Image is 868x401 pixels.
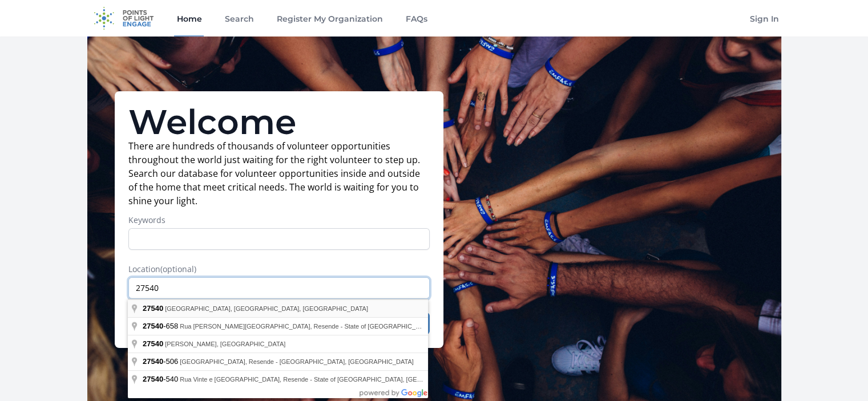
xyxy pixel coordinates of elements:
span: (optional) [160,264,196,274]
label: Keywords [128,214,430,226]
span: Rua [PERSON_NAME][GEOGRAPHIC_DATA], Resende - State of [GEOGRAPHIC_DATA], [GEOGRAPHIC_DATA] [180,323,502,330]
span: [GEOGRAPHIC_DATA], Resende - [GEOGRAPHIC_DATA], [GEOGRAPHIC_DATA] [180,358,414,365]
span: 27540 [143,339,163,348]
label: Location [128,264,430,275]
span: Rua Vinte e [GEOGRAPHIC_DATA], Resende - State of [GEOGRAPHIC_DATA], [GEOGRAPHIC_DATA] [180,376,471,383]
span: 27540 [143,357,163,366]
p: There are hundreds of thousands of volunteer opportunities throughout the world just waiting for ... [128,139,430,208]
span: -658 [143,322,180,330]
span: -506 [143,357,180,366]
span: 27540 [143,304,163,313]
span: -540 [143,375,180,383]
h1: Welcome [128,105,430,139]
input: Enter a location [128,277,430,299]
span: [PERSON_NAME], [GEOGRAPHIC_DATA] [165,341,285,347]
span: [GEOGRAPHIC_DATA], [GEOGRAPHIC_DATA], [GEOGRAPHIC_DATA] [165,305,368,312]
span: 27540 [143,322,163,330]
span: 27540 [143,375,163,383]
